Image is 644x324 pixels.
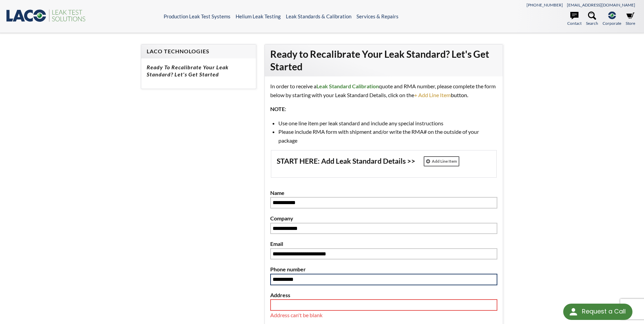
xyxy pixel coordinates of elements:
h2: Ready to Recalibrate Your Leak Standard? Let's Get Started [270,48,497,73]
span: Corporate [603,20,621,26]
a: Production Leak Test Systems [164,13,231,19]
span: Address can't be blank [270,312,323,318]
p: : [270,105,497,113]
strong: Leak Standard Calibration [316,83,379,89]
a: Search [586,12,598,26]
label: Address [270,291,497,300]
a: Add Line Item [424,156,459,166]
label: Email [270,239,497,248]
span: + Add Line Item [414,92,451,98]
span: START HERE: Add Leak Standard Details >> [277,157,415,166]
h4: LACO Technologies [147,48,250,55]
a: [EMAIL_ADDRESS][DOMAIN_NAME] [567,2,635,7]
img: round button [568,306,579,317]
li: Use one line item per leak standard and include any special instructions [278,119,497,128]
div: Request a Call [582,304,626,319]
a: Helium Leak Testing [236,13,281,19]
span: button. [451,92,468,98]
a: Contact [567,12,582,26]
label: Phone number [270,265,497,274]
strong: NOTE [270,106,285,112]
label: Company [270,214,497,223]
li: Please include RMA form with shipment and/or write the RMA# on the outside of your package [278,127,497,145]
p: In order to receive a quote and RMA number, please complete the form below by starting with your ... [270,82,497,99]
a: Store [626,12,635,26]
a: Leak Standards & Calibration [286,13,351,19]
a: [PHONE_NUMBER] [527,2,563,7]
h5: Ready to Recalibrate Your Leak Standard? Let's Get Started [147,64,250,78]
div: Request a Call [563,304,632,320]
label: Name [270,188,497,197]
a: Services & Repairs [356,13,399,19]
